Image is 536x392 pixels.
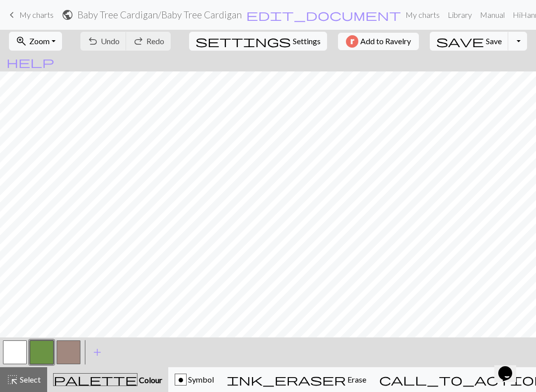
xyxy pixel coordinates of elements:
span: Settings [293,35,321,47]
span: Colour [137,375,162,385]
span: edit_document [246,8,401,22]
span: public [62,8,73,22]
span: ink_eraser [227,373,346,387]
img: Ravelry [346,35,358,48]
span: highlight_alt [6,373,18,387]
h2: Baby Tree Cardigan / Baby Tree Cardigan [77,9,242,20]
span: save [436,34,484,48]
span: Add to Ravelry [360,35,411,48]
button: Zoom [9,32,62,51]
span: Select [18,375,41,384]
button: o Symbol [168,367,220,392]
span: Erase [346,375,366,384]
button: Add to Ravelry [338,33,419,50]
span: Symbol [187,375,214,384]
span: Save [486,36,502,46]
span: Zoom [29,36,50,46]
a: Library [444,5,476,25]
span: My charts [19,10,54,19]
a: Manual [476,5,509,25]
span: settings [196,34,291,48]
span: palette [54,373,137,387]
button: Save [430,32,509,51]
span: zoom_in [15,34,27,48]
div: o [175,374,186,386]
iframe: chat widget [494,352,526,382]
a: My charts [6,6,54,23]
i: Settings [196,35,291,47]
button: Erase [220,367,373,392]
button: SettingsSettings [189,32,327,51]
a: My charts [402,5,444,25]
span: help [6,55,54,69]
span: keyboard_arrow_left [6,8,18,22]
span: add [91,345,103,359]
button: Colour [47,367,168,392]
